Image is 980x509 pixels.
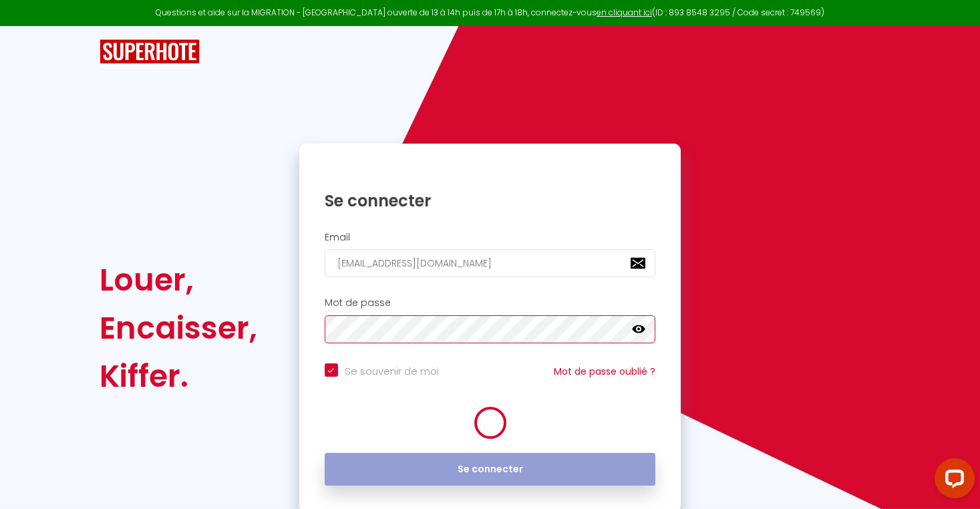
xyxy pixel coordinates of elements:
[325,190,656,211] h1: Se connecter
[325,297,656,309] h2: Mot de passe
[924,453,980,509] iframe: LiveChat chat widget
[100,304,257,352] div: Encaisser,
[100,352,257,400] div: Kiffer.
[325,453,656,486] button: Se connecter
[554,365,655,378] a: Mot de passe oublié ?
[325,249,656,277] input: Ton Email
[597,7,652,18] a: en cliquant ici
[100,256,257,304] div: Louer,
[100,39,200,64] img: SuperHote logo
[325,232,656,243] h2: Email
